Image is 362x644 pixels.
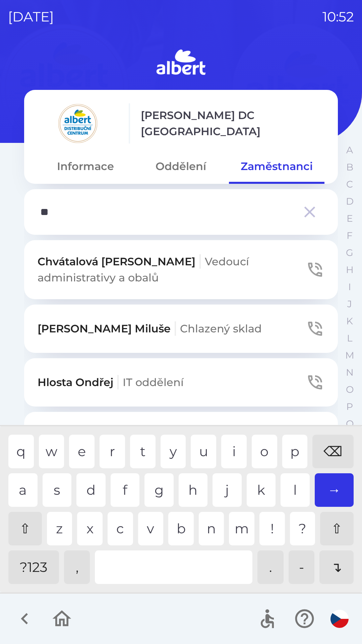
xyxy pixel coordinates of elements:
[38,103,118,144] img: 092fc4fe-19c8-4166-ad20-d7efd4551fba.png
[8,7,54,27] p: [DATE]
[24,305,338,353] button: [PERSON_NAME] MilušeChlazený sklad
[24,412,338,460] button: Bitala [GEOGRAPHIC_DATA]
[24,358,338,407] button: Hlosta OndřejIT oddělení
[180,322,262,335] span: Chlazený sklad
[141,107,324,140] p: [PERSON_NAME] DC [GEOGRAPHIC_DATA]
[24,47,338,79] img: Logo
[24,240,338,299] button: Chvátalová [PERSON_NAME]Vedoucí administrativy a obalů
[330,610,349,628] img: cs flag
[38,254,306,286] p: Chvátalová [PERSON_NAME]
[38,374,184,390] p: Hlosta Ondřej
[322,7,354,27] p: 10:52
[133,154,229,178] button: Oddělení
[38,321,262,337] p: [PERSON_NAME] Miluše
[229,154,324,178] button: Zaměstnanci
[123,376,184,389] span: IT oddělení
[38,154,133,178] button: Informace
